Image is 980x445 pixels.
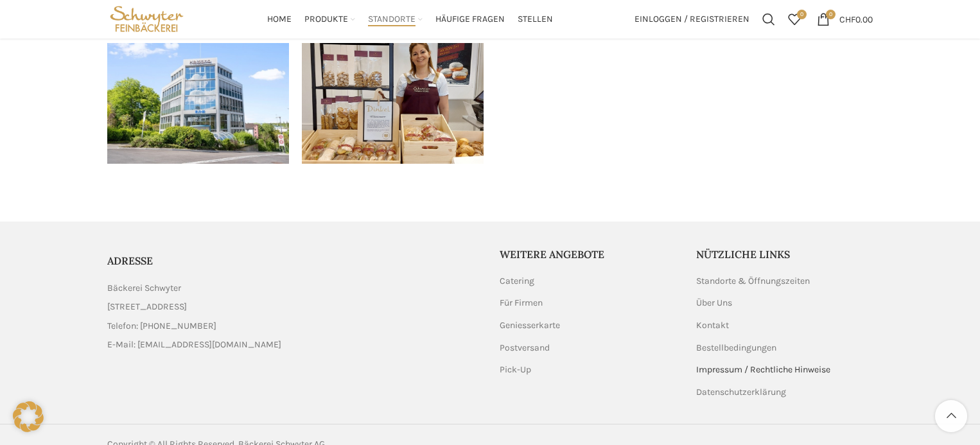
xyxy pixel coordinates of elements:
[696,342,778,354] a: Bestellbedingungen
[267,6,292,32] a: Home
[368,13,416,26] span: Standorte
[302,43,484,164] div: 1 / 1
[696,386,787,399] a: Datenschutzerklärung
[107,300,187,314] span: [STREET_ADDRESS]
[304,13,348,26] span: Produkte
[500,319,561,332] a: Geniesserkarte
[839,13,873,24] bdi: 0.00
[810,6,879,32] a: 0 CHF0.00
[107,13,186,24] a: Site logo
[696,363,832,376] a: Impressum / Rechtliche Hinweise
[500,275,536,288] a: Catering
[500,247,677,261] h5: Weitere Angebote
[756,6,782,32] a: Suchen
[634,15,749,24] span: Einloggen / Registrieren
[628,6,756,32] a: Einloggen / Registrieren
[107,319,480,333] a: List item link
[107,338,281,352] span: E-Mail: [EMAIL_ADDRESS][DOMAIN_NAME]
[193,6,628,32] div: Main navigation
[107,43,289,164] img: image.imageWidth__1140
[696,319,730,332] a: Kontakt
[782,6,807,32] a: 0
[368,6,423,32] a: Standorte
[826,10,836,19] span: 0
[782,6,807,32] div: Meine Wunschliste
[696,247,873,261] h5: Nützliche Links
[267,13,292,26] span: Home
[935,400,967,432] a: Scroll to top button
[696,275,811,288] a: Standorte & Öffnungszeiten
[107,281,181,295] span: Bäckerei Schwyter
[500,297,544,310] a: Für Firmen
[696,297,733,310] a: Über Uns
[518,6,553,32] a: Stellen
[435,6,505,32] a: Häufige Fragen
[304,6,355,32] a: Produkte
[107,254,153,267] span: ADRESSE
[107,43,289,164] div: 1 / 1
[518,13,553,26] span: Stellen
[797,10,807,19] span: 0
[839,13,855,24] span: CHF
[435,13,505,26] span: Häufige Fragen
[500,363,532,376] a: Pick-Up
[302,43,484,164] img: 20230228_153619-1-800x800
[500,342,551,354] a: Postversand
